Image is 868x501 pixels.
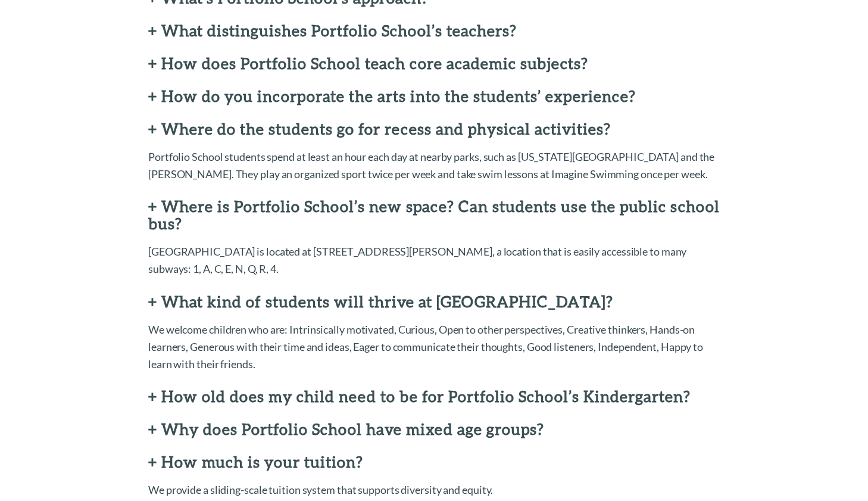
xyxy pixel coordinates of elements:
h2: + What kind of students will thrive at [GEOGRAPHIC_DATA]? [148,293,720,310]
p: We provide a sliding-scale tuition system that supports diversity and equity. [148,481,720,499]
p: [GEOGRAPHIC_DATA] is located at [STREET_ADDRESS][PERSON_NAME], a location that is easily accessib... [148,243,720,278]
h2: + Where is Portfolio School’s new space? Can students use the public school bus? [148,198,720,232]
h2: + How does Portfolio School teach core academic subjects? [148,55,720,72]
h2: + Where do the students go for recess and physical activities? [148,120,720,138]
p: We welcome children who are: Intrinsically motivated, Curious, Open to other perspectives, Creati... [148,321,720,372]
h2: + How much is your tuition? [148,453,720,471]
h2: + What distinguishes Portfolio School’s teachers? [148,22,720,39]
h2: + Why does Portfolio School have mixed age groups? [148,421,720,438]
h2: + How do you incorporate the arts into the students’ experience? [148,88,720,105]
h2: + How old does my child need to be for Portfolio School’s Kindergarten? [148,388,720,405]
p: Portfolio School students spend at least an hour each day at nearby parks, such as [US_STATE][GEO... [148,148,720,183]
